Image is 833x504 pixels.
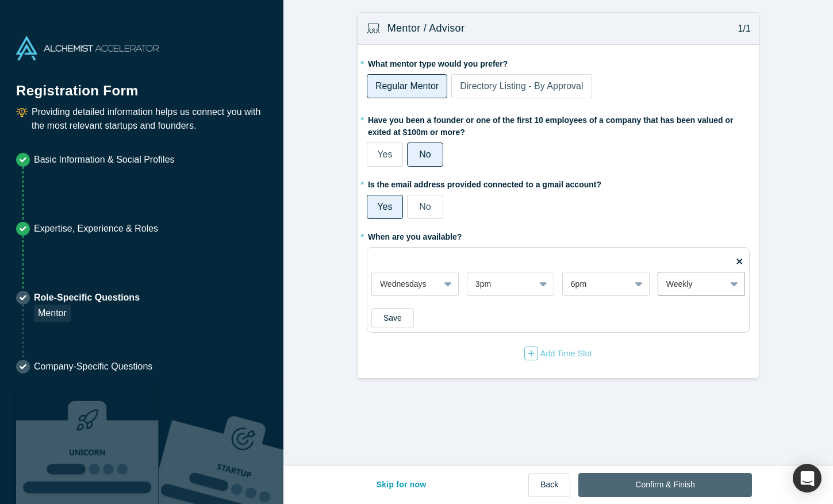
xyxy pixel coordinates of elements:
[34,360,152,374] p: Company-Specific Questions
[528,473,570,497] button: Back
[524,346,593,361] button: Add Time Slot
[34,153,175,167] p: Basic Information & Social Profiles
[377,149,392,159] span: Yes
[460,81,583,91] span: Directory Listing - By Approval
[34,305,71,322] div: Mentor
[419,149,431,159] span: No
[419,202,431,211] span: No
[387,21,465,36] h3: Mentor / Advisor
[666,278,717,290] div: Weekly
[34,291,140,305] p: Role-Specific Questions
[367,175,750,191] label: Is the email address provided connected to a gmail account?
[16,68,267,101] h1: Registration Form
[364,473,439,497] button: Skip for now
[377,202,392,211] span: Yes
[16,36,159,60] img: Alchemist Accelerator Logo
[34,222,158,236] p: Expertise, Experience & Roles
[375,81,439,91] span: Regular Mentor
[367,227,462,243] label: When are you available?
[732,22,751,36] p: 1/1
[32,105,267,133] p: Providing detailed information helps us connect you with the most relevant startups and founders.
[371,308,414,328] button: Save
[367,110,750,138] label: Have you been a founder or one of the first 10 employees of a company that has been valued or exi...
[367,54,750,70] label: What mentor type would you prefer?
[524,347,592,360] div: Add Time Slot
[578,473,751,497] button: Confirm & Finish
